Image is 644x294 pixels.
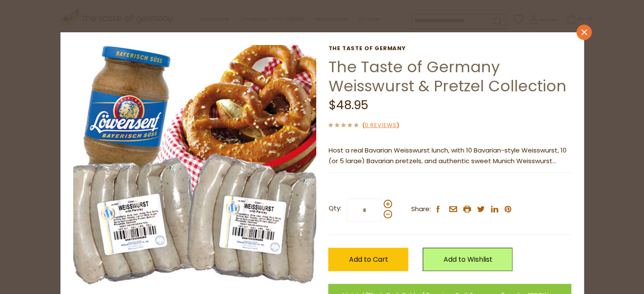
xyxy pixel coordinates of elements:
[349,254,388,264] span: Add to Cart
[328,45,571,52] a: The Taste of Germany
[365,121,397,130] a: 0 Reviews
[423,248,512,271] a: Add to Wishlist
[411,204,430,215] span: Share:
[328,248,408,271] button: Add to Cart
[328,203,341,214] strong: Qty:
[73,45,316,288] img: The Taste of Germany Weisswurst & Pretzel Collection
[362,121,399,129] span: ( )
[328,56,566,97] a: The Taste of Germany Weisswurst & Pretzel Collection
[328,97,368,113] span: $48.95
[347,198,382,222] input: Qty:
[328,145,571,167] p: Host a real Bavarian Weisswurst lunch, with 10 Bavarian-style Weisswurst, 10 (or 5 large) Bavaria...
